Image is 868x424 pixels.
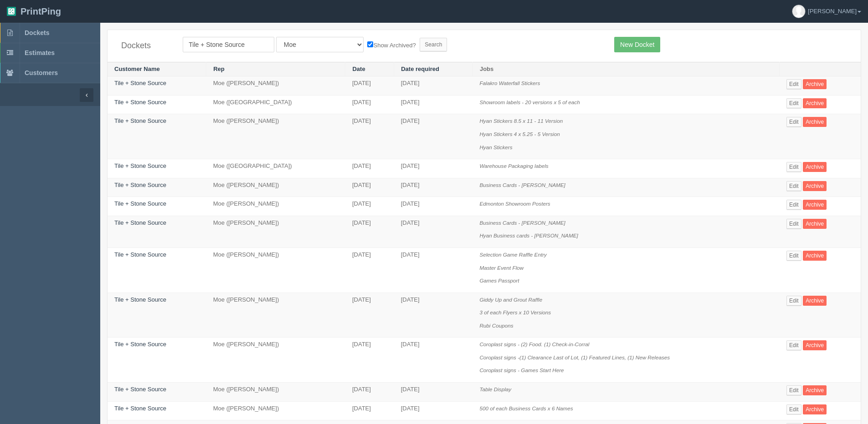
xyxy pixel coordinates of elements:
label: Show Archived? [367,40,416,50]
a: Edit [786,251,801,261]
a: Archive [803,79,827,89]
a: Tile + Stone Source [114,219,166,226]
a: Archive [803,340,827,350]
input: Show Archived? [367,41,373,47]
a: Tile + Stone Source [114,117,166,124]
i: Hyan Stickers [479,144,512,150]
td: [DATE] [394,401,473,420]
td: Moe ([PERSON_NAME]) [206,383,345,402]
td: [DATE] [345,178,394,197]
a: Date required [401,66,439,72]
a: Edit [786,219,801,229]
td: Moe ([PERSON_NAME]) [206,178,345,197]
a: Archive [803,219,827,229]
td: [DATE] [394,216,473,247]
i: Hyan Stickers 4 x 5.25 - 5 Version [479,131,560,137]
i: Coroplast signs - (2) Food. (1) Check-in-Corral [479,341,589,347]
a: Archive [803,162,827,172]
i: Showroom labels - 20 versions x 5 of each [479,99,580,105]
td: [DATE] [394,247,473,293]
a: Edit [786,162,801,172]
i: Giddy Up and Grout Raffle [479,297,542,303]
i: Table Display [479,386,511,392]
a: Archive [803,251,827,261]
td: Moe ([PERSON_NAME]) [206,338,345,383]
td: Moe ([PERSON_NAME]) [206,76,345,96]
i: Business Cards - [PERSON_NAME] [479,182,565,188]
a: Archive [803,404,827,414]
a: Customer Name [114,66,160,72]
a: Tile + Stone Source [114,405,166,412]
a: Tile + Stone Source [114,251,166,258]
span: Dockets [25,29,49,36]
td: [DATE] [345,76,394,96]
a: Tile + Stone Source [114,386,166,393]
td: Moe ([PERSON_NAME]) [206,401,345,420]
a: Archive [803,200,827,210]
a: Tile + Stone Source [114,200,166,207]
a: Edit [786,117,801,127]
a: Tile + Stone Source [114,296,166,303]
a: Edit [786,340,801,350]
i: Hyan Stickers 8.5 x 11 - 11 Version [479,118,563,124]
a: Tile + Stone Source [114,99,166,106]
i: Master Event Flow [479,265,524,271]
a: Tile + Stone Source [114,182,166,188]
td: [DATE] [345,293,394,338]
td: [DATE] [394,76,473,96]
a: New Docket [614,37,660,52]
td: [DATE] [345,401,394,420]
td: [DATE] [345,114,394,159]
h4: Dockets [121,41,169,50]
a: Archive [803,181,827,191]
i: Selection Game Raffle Entry [479,252,546,257]
img: avatar_default-7531ab5dedf162e01f1e0bb0964e6a185e93c5c22dfe317fb01d7f8cd2b1632c.jpg [792,5,805,18]
a: Edit [786,385,801,395]
img: logo-3e63b451c926e2ac314895c53de4908e5d424f24456219fb08d385ab2e579770.png [7,7,16,16]
a: Edit [786,181,801,191]
i: Business Cards - [PERSON_NAME] [479,220,565,226]
i: Warehouse Packaging labels [479,163,548,169]
input: Search [420,38,447,51]
td: [DATE] [394,293,473,338]
a: Tile + Stone Source [114,80,166,86]
td: [DATE] [394,338,473,383]
td: [DATE] [345,216,394,247]
td: Moe ([PERSON_NAME]) [206,197,345,216]
a: Edit [786,404,801,414]
td: [DATE] [345,338,394,383]
td: Moe ([PERSON_NAME]) [206,247,345,293]
i: Edmonton Showroom Posters [479,201,550,207]
i: Falakro Waterfall Stickers [479,80,540,86]
a: Archive [803,296,827,306]
td: [DATE] [345,383,394,402]
i: 3 of each Flyers x 10 Versions [479,309,551,315]
a: Edit [786,79,801,89]
a: Rep [213,66,225,72]
span: Customers [25,69,58,76]
td: [DATE] [394,178,473,197]
td: [DATE] [394,383,473,402]
input: Customer Name [183,37,274,52]
td: [DATE] [394,114,473,159]
a: Archive [803,385,827,395]
a: Date [352,66,365,72]
td: [DATE] [345,247,394,293]
i: Coroplast signs -(1) Clearance Last of Lot, (1) Featured Lines, (1) New Releases [479,354,670,360]
th: Jobs [473,62,780,76]
td: Moe ([GEOGRAPHIC_DATA]) [206,159,345,178]
td: Moe ([PERSON_NAME]) [206,216,345,247]
td: [DATE] [394,197,473,216]
i: Coroplast signs - Games Start Here [479,367,564,373]
td: Moe ([GEOGRAPHIC_DATA]) [206,95,345,114]
td: [DATE] [345,197,394,216]
td: [DATE] [394,159,473,178]
i: Games Passport [479,278,519,283]
i: Rubi Coupons [479,323,513,328]
span: Estimates [25,49,55,56]
a: Tile + Stone Source [114,341,166,348]
i: Hyan Business cards - [PERSON_NAME] [479,232,578,238]
td: Moe ([PERSON_NAME]) [206,114,345,159]
td: [DATE] [345,95,394,114]
td: Moe ([PERSON_NAME]) [206,293,345,338]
